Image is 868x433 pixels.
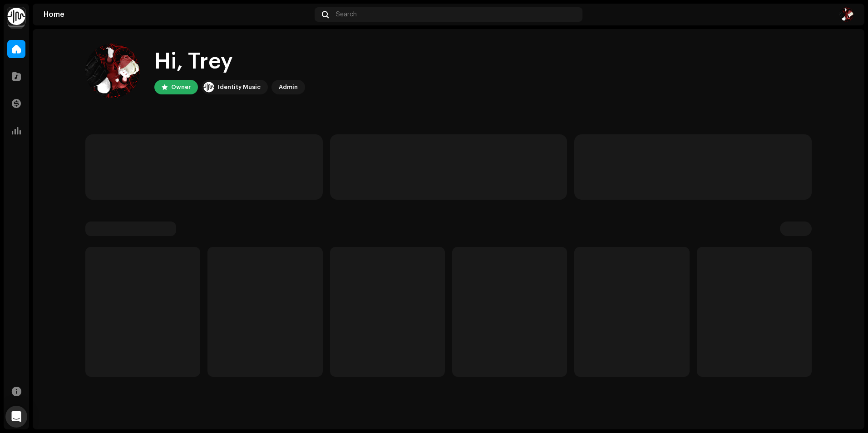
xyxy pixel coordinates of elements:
img: 0f74c21f-6d1c-4dbc-9196-dbddad53419e [7,7,25,25]
div: Hi, Trey [154,47,305,76]
div: Owner [171,82,191,93]
img: 0f74c21f-6d1c-4dbc-9196-dbddad53419e [203,82,214,93]
div: Identity Music [218,82,261,93]
img: 6cbaa6bc-9fd2-4288-9aab-de15060c484c [85,44,140,98]
div: Home [44,11,311,18]
span: Search [336,11,357,18]
img: 6cbaa6bc-9fd2-4288-9aab-de15060c484c [839,7,853,22]
div: Open Intercom Messenger [5,406,27,428]
div: Admin [279,82,298,93]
